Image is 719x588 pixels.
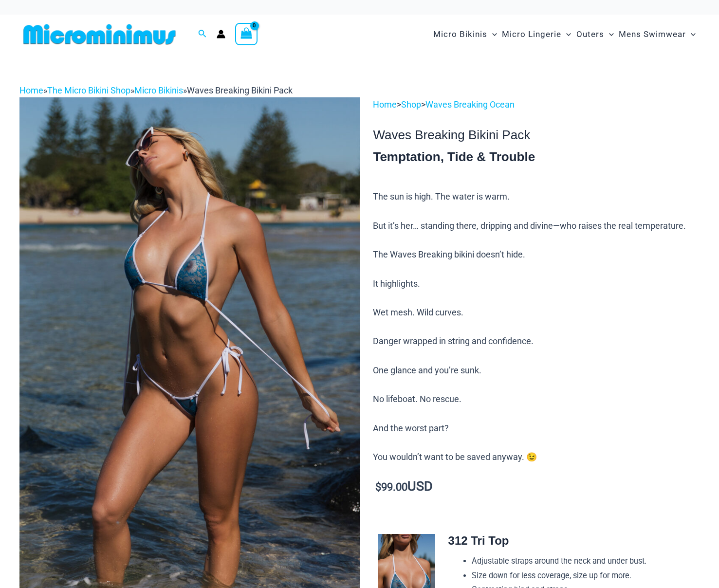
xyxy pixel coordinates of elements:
[373,97,700,112] p: > >
[448,534,509,547] span: 312 Tri Top
[502,22,561,47] span: Micro Lingerie
[401,99,421,110] a: Shop
[619,22,686,47] span: Mens Swimwear
[375,481,381,493] span: $
[217,30,225,38] a: Account icon link
[561,22,571,47] span: Menu Toggle
[198,28,207,40] a: Search icon link
[235,23,258,45] a: View Shopping Cart, empty
[373,479,700,495] p: USD
[499,19,573,49] a: Micro LingerieMenu ToggleMenu Toggle
[373,149,700,165] h3: Temptation, Tide & Trouble
[604,22,614,47] span: Menu Toggle
[19,85,293,95] span: » » »
[375,481,407,493] bdi: 99.00
[187,85,293,95] span: Waves Breaking Bikini Pack
[686,22,696,47] span: Menu Toggle
[373,128,700,143] h1: Waves Breaking Bikini Pack
[576,22,604,47] span: Outers
[373,99,397,110] a: Home
[19,23,180,45] img: MM SHOP LOGO FLAT
[431,19,499,49] a: Micro BikinisMenu ToggleMenu Toggle
[616,19,698,49] a: Mens SwimwearMenu ToggleMenu Toggle
[487,22,497,47] span: Menu Toggle
[472,569,692,583] li: Size down for less coverage, size up for more.
[433,22,487,47] span: Micro Bikinis
[134,85,183,95] a: Micro Bikinis
[574,19,616,49] a: OutersMenu ToggleMenu Toggle
[425,99,515,110] a: Waves Breaking Ocean
[472,554,692,569] li: Adjustable straps around the neck and under bust.
[373,189,700,464] p: The sun is high. The water is warm. But it’s her… standing there, dripping and divine—who raises ...
[19,85,43,95] a: Home
[47,85,130,95] a: The Micro Bikini Shop
[429,18,700,51] nav: Site Navigation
